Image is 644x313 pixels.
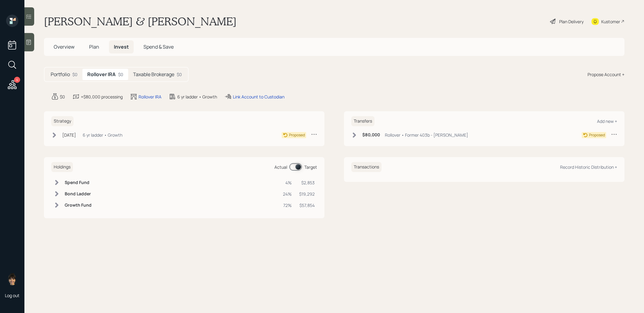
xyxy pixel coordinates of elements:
img: treva-nostdahl-headshot.png [6,273,18,285]
span: Spend & Save [143,43,174,50]
div: 6 yr ladder • Growth [83,132,122,138]
div: 6 yr ladder • Growth [177,94,217,100]
h6: Strategy [51,116,74,126]
div: Rollover IRA [139,94,161,100]
h6: Bond Ladder [65,191,92,197]
div: $0 [72,71,78,78]
h6: Holdings [51,162,73,172]
div: 24% [283,191,292,197]
h6: Spend Fund [65,180,92,185]
div: +$80,000 processing [81,94,123,100]
h1: [PERSON_NAME] & [PERSON_NAME] [44,15,237,28]
h5: Rollover IRA [87,72,116,77]
div: Proposed [289,132,305,138]
div: Link Account to Custodian [233,94,284,100]
h5: Taxable Brokerage [133,72,174,77]
h5: Portfolio [51,72,70,77]
div: Record Historic Distribution + [560,164,617,170]
div: $2,853 [299,179,315,186]
div: 72% [283,202,292,208]
div: 4% [283,179,292,186]
div: Actual [274,164,287,170]
div: $0 [118,71,123,78]
div: 4 [14,77,20,83]
div: Target [304,164,317,170]
span: Invest [114,43,129,50]
div: [DATE] [62,132,76,138]
div: $0 [177,71,182,78]
div: $57,854 [299,202,315,208]
div: Plan Delivery [559,18,584,25]
div: Add new + [597,118,617,124]
div: Proposed [589,132,605,138]
div: Kustomer [601,18,620,25]
div: $0 [60,94,65,100]
span: Overview [54,43,74,50]
div: Rollover • Former 403b - [PERSON_NAME] [385,132,468,138]
h6: Transfers [351,116,374,126]
h6: Growth Fund [65,203,92,208]
div: Propose Account + [588,71,624,78]
span: Plan [89,43,99,50]
div: $19,292 [299,191,315,197]
div: Log out [5,293,20,298]
h6: $80,000 [362,132,380,138]
h6: Transactions [351,162,382,172]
